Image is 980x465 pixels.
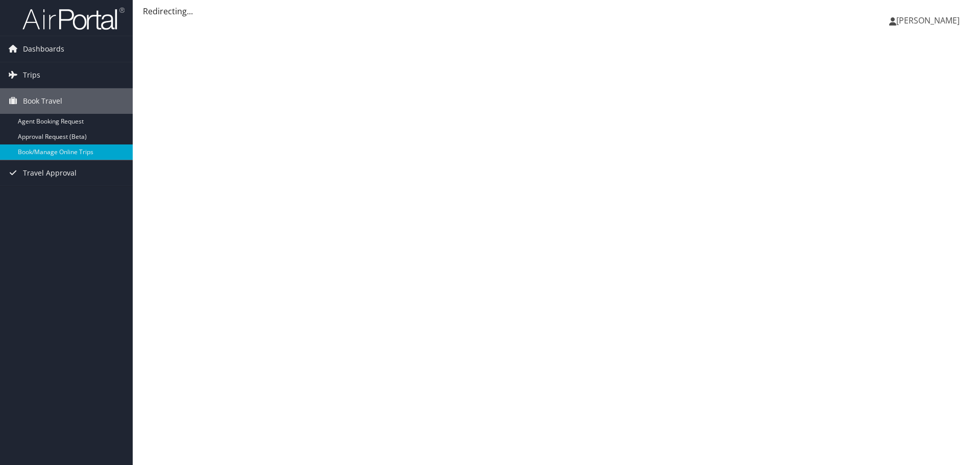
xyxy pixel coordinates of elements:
[143,5,970,17] div: Redirecting...
[889,5,970,36] a: [PERSON_NAME]
[896,15,960,26] span: [PERSON_NAME]
[23,88,62,114] span: Book Travel
[22,7,125,31] img: airportal-logo.png
[23,36,64,62] span: Dashboards
[23,62,40,88] span: Trips
[23,160,77,186] span: Travel Approval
